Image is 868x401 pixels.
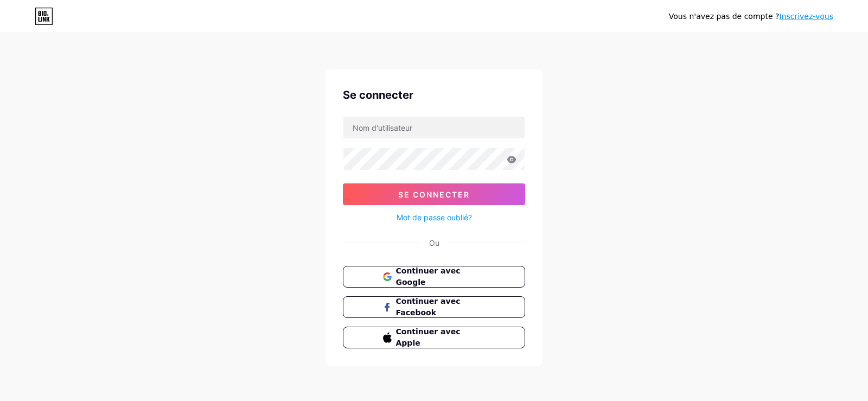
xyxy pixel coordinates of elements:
font: Continuer avec Apple [396,327,461,347]
button: Se connecter [343,183,525,205]
font: Ou [429,238,439,247]
font: Se connecter [398,190,470,199]
button: Continuer avec Apple [343,327,525,348]
a: Mot de passe oublié? [397,212,472,223]
font: Continuer avec Google [396,266,461,287]
a: Inscrivez-vous [779,12,833,21]
font: Mot de passe oublié? [397,213,472,222]
button: Continuer avec Google [343,266,525,288]
font: Se connecter [343,88,413,101]
input: Nom d'utilisateur [343,117,525,138]
button: Continuer avec Facebook [343,296,525,318]
font: Continuer avec Facebook [396,297,461,317]
font: Vous n'avez pas de compte ? [669,12,780,21]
